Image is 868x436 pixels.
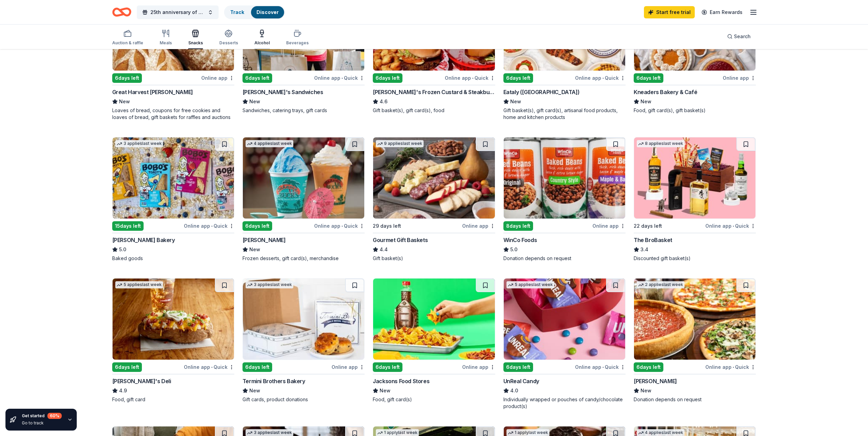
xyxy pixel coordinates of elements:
[254,27,270,49] button: Alcohol
[634,222,662,230] div: 22 days left
[242,278,365,403] a: Image for Termini Brothers Bakery3 applieslast week6days leftOnline appTermini Brothers BakeryNew...
[230,9,244,15] a: Track
[634,377,677,385] div: [PERSON_NAME]
[22,413,62,419] div: Get started
[592,222,626,230] div: Online app
[373,88,495,96] div: [PERSON_NAME]'s Frozen Custard & Steakburgers
[503,73,533,83] div: 6 days left
[224,5,285,19] button: TrackDiscover
[634,88,697,96] div: Kneaders Bakery & Café
[242,107,365,114] div: Sandwiches, catering trays, gift cards
[112,137,234,262] a: Image for Bobo's Bakery3 applieslast week15days leftOnline app•Quick[PERSON_NAME] Bakery5.0Baked ...
[112,221,144,231] div: 15 days left
[634,236,672,244] div: The BroBasket
[373,255,495,262] div: Gift basket(s)
[47,413,62,419] div: 60 %
[160,40,172,46] div: Meals
[314,74,365,82] div: Online app Quick
[634,278,756,403] a: Image for Giordano's2 applieslast week6days leftOnline app•Quick[PERSON_NAME]NewDonation depends ...
[112,362,142,372] div: 6 days left
[373,222,401,230] div: 29 days left
[634,73,663,83] div: 6 days left
[503,278,626,410] a: Image for UnReal Candy5 applieslast week6days leftOnline app•QuickUnReal Candy4.0Individually wra...
[341,75,343,81] span: •
[575,363,626,371] div: Online app Quick
[575,74,626,82] div: Online app Quick
[503,88,580,96] div: Eataly ([GEOGRAPHIC_DATA])
[112,27,143,49] button: Auction & raffle
[112,255,234,262] div: Baked goods
[115,140,163,147] div: 3 applies last week
[119,97,130,106] span: New
[373,278,495,403] a: Image for Jacksons Food Stores6days leftOnline appJacksons Food StoresNewFood, gift card(s)
[641,245,648,254] span: 3.4
[733,364,734,370] span: •
[211,223,212,229] span: •
[332,363,365,371] div: Online app
[641,387,651,395] span: New
[242,88,323,96] div: [PERSON_NAME]'s Sandwiches
[373,377,429,385] div: Jacksons Food Stores
[634,137,755,219] img: Image for The BroBasket
[112,88,193,96] div: Great Harvest [PERSON_NAME]
[373,362,402,372] div: 6 days left
[503,221,533,231] div: 8 days left
[188,40,203,46] div: Snacks
[188,27,203,49] button: Snacks
[112,236,175,244] div: [PERSON_NAME] Bakery
[373,137,495,219] img: Image for Gourmet Gift Baskets
[510,245,517,254] span: 5.0
[112,40,143,46] div: Auction & raffle
[734,32,751,41] span: Search
[723,74,756,82] div: Online app
[445,74,495,82] div: Online app Quick
[697,6,747,18] a: Earn Rewards
[373,73,402,83] div: 6 days left
[641,97,651,106] span: New
[112,396,234,403] div: Food, gift card
[115,281,163,288] div: 5 applies last week
[733,223,734,229] span: •
[376,140,424,147] div: 9 applies last week
[510,387,518,395] span: 4.0
[219,40,238,46] div: Desserts
[602,364,604,370] span: •
[243,137,364,219] img: Image for Bahama Buck's
[242,137,365,262] a: Image for Bahama Buck's4 applieslast week6days leftOnline app•Quick[PERSON_NAME]NewFrozen dessert...
[462,222,495,230] div: Online app
[634,137,756,262] a: Image for The BroBasket8 applieslast week22 days leftOnline app•QuickThe BroBasket3.4Discounted g...
[380,387,391,395] span: New
[112,73,142,83] div: 6 days left
[503,107,626,121] div: Gift basket(s), gift card(s), artisanal food products, home and kitchen products
[211,364,212,370] span: •
[242,73,272,83] div: 6 days left
[219,27,238,49] button: Desserts
[256,9,279,15] a: Discover
[722,30,756,43] button: Search
[506,281,554,288] div: 5 applies last week
[503,396,626,410] div: Individually wrapped or pouches of candy/chocolate product(s)
[249,245,260,254] span: New
[242,255,365,262] div: Frozen desserts, gift card(s), merchandise
[22,420,62,426] div: Go to track
[341,223,343,229] span: •
[380,97,387,106] span: 4.6
[705,363,756,371] div: Online app Quick
[634,396,756,403] div: Donation depends on request
[246,140,293,147] div: 4 applies last week
[462,363,495,371] div: Online app
[644,6,695,18] a: Start free trial
[503,236,537,244] div: WinCo Foods
[112,4,131,20] a: Home
[137,5,219,19] button: 25th anniversary of serving older adults in our community
[503,137,626,262] a: Image for WinCo Foods8days leftOnline appWinCo Foods5.0Donation depends on request
[254,40,270,46] div: Alcohol
[242,221,272,231] div: 6 days left
[373,107,495,114] div: Gift basket(s), gift card(s), food
[634,255,756,262] div: Discounted gift basket(s)
[112,107,234,121] div: Loaves of bread, coupons for free cookies and loaves of bread, gift baskets for raffles and auctions
[184,363,234,371] div: Online app Quick
[119,245,126,254] span: 5.0
[112,377,171,385] div: [PERSON_NAME]'s Deli
[249,387,260,395] span: New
